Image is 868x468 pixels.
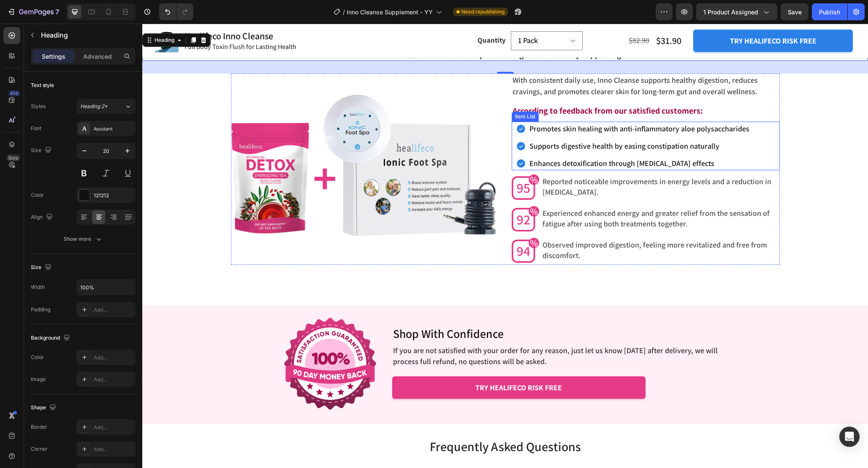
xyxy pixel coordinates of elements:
[251,322,575,343] span: If you are not satisfied with your order for any reason, just let us know [DATE] after delivery, ...
[347,8,433,16] span: Inno Cleanse Supplement - YY
[64,235,103,243] div: Show more
[3,3,63,20] button: 7
[839,427,860,447] div: Open Intercom Messenger
[6,155,20,161] div: Beta
[94,354,133,362] div: Add...
[31,445,48,453] div: Corner
[77,280,135,295] input: Auto
[461,8,505,16] span: Need republishing
[788,8,802,16] span: Save
[31,145,53,156] div: Size
[8,90,20,97] div: 450
[83,52,112,61] p: Advanced
[94,306,133,314] div: Add...
[41,30,132,40] p: Heading
[31,103,46,110] div: Styles
[387,99,607,111] p: Promotes skin healing with anti-inflammatory aloe polysaccharides
[141,293,235,387] img: gempages_464015395364275143-b84bdda7-5ea1-4150-9c1a-74f2f550b248.png
[31,82,54,89] div: Text style
[31,191,44,199] div: Color
[159,3,193,20] div: Undo/Redo
[31,231,136,247] button: Show more
[370,51,637,73] p: With consistent daily use, Inno Cleanse supports healthy digestion, reduces cravings, and promote...
[31,212,54,223] div: Align
[31,306,50,313] div: Padding
[76,99,136,114] button: Heading 2*
[110,414,616,432] h2: Frequently Asked Questions
[80,103,108,110] span: Heading 2*
[42,52,65,61] p: Settings
[333,359,420,369] span: try healifeco risk free
[696,3,777,20] button: 1 product assigned
[812,3,847,20] button: Publish
[400,153,629,173] span: Reported noticeable improvements in energy levels and a reduction in [MEDICAL_DATA].
[703,8,758,16] span: 1 product assigned
[142,24,868,468] iframe: Design area
[55,7,59,17] p: 7
[31,125,41,132] div: Font
[387,134,607,145] p: Enhances detoxification through [MEDICAL_DATA] effects
[819,8,840,16] div: Publish
[94,125,133,133] div: Assistant
[31,354,44,361] div: Color
[369,214,397,239] img: gempages_464015395364275143-f67eb3d4-db0a-4942-b51f-56056d3b44d2.svg
[400,185,627,205] span: Experienced enhanced energy and greater relief from the sensation of fatigue after using both tre...
[31,423,47,431] div: Border
[31,283,45,291] div: Width
[31,332,72,344] div: Background
[94,376,133,384] div: Add...
[400,216,625,237] span: Observed improved digestion, feeling more revitalized and free from discomfort.
[387,117,607,128] p: Supports digestive health by easing constipation naturally
[781,3,808,20] button: Save
[251,302,361,318] span: Shop With Confidence
[94,192,133,199] div: 121212
[31,262,53,273] div: Size
[343,8,345,16] span: /
[369,151,397,176] img: gempages_464015395364275143-ee73e677-d1d4-48dc-af65-b950abb6d373.svg
[94,424,133,431] div: Add...
[371,89,395,97] div: Item List
[370,82,561,93] strong: According to feedback from our satisfied customers:
[94,446,133,453] div: Add...
[31,402,58,414] div: Shape
[369,182,397,208] img: gempages_464015395364275143-02bff4ed-97fd-40da-ae7a-f5f763e5a660.svg
[250,353,503,375] button: <p><span style="font-size:18px;">try healifeco risk free</span></p>
[31,375,46,383] div: Image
